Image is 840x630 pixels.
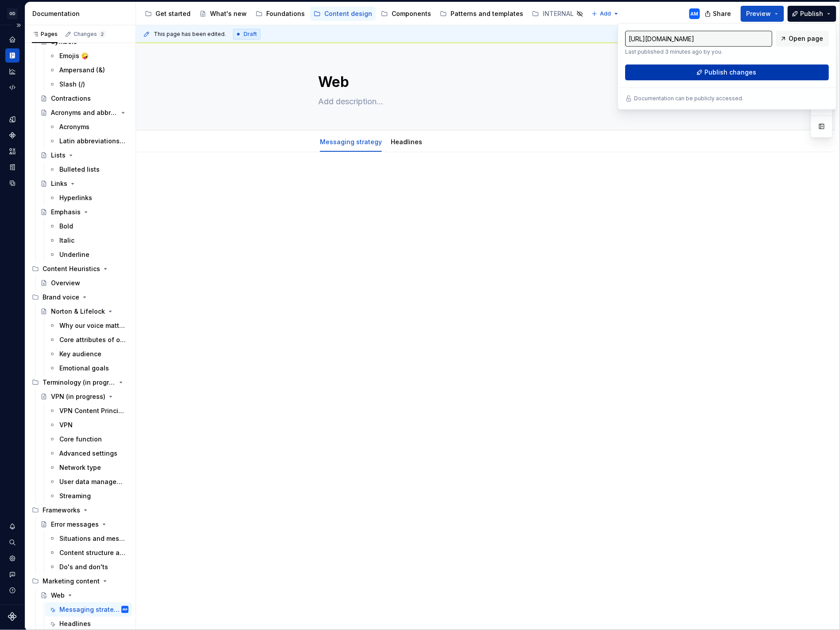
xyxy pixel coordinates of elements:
div: Changes [74,31,106,38]
div: Marketing content [43,577,100,586]
div: Content Heuristics [43,264,100,273]
button: Contact support [5,567,19,582]
div: Latin abbreviations (e.g. / i.e.) [59,137,127,146]
div: Brand voice [28,290,132,304]
div: Network type [59,463,101,472]
div: Pages [32,31,58,38]
div: Bold [59,222,73,231]
div: User data management [59,477,127,486]
div: Frameworks [43,506,80,515]
div: Foundations [266,9,305,18]
button: Share [700,6,737,22]
div: Emojis 🤪 [59,51,89,60]
a: Links [37,177,132,191]
button: Expand sidebar [12,19,25,31]
a: Acronyms and abbreviations [37,106,132,120]
div: Streaming [59,492,91,500]
div: Key audience [59,350,101,358]
div: Terminology (in progress) [43,378,116,387]
a: Data sources [5,176,19,190]
a: Patterns and templates [436,7,527,21]
a: Emphasis [37,205,132,219]
div: Error messages [51,520,99,529]
div: Lists [51,151,66,160]
div: Messaging strategy [59,605,120,614]
div: Acronyms [59,122,89,131]
a: Components [377,7,435,21]
button: Add [589,8,622,20]
a: Why our voice matters [45,319,132,333]
a: Slash (/) [45,77,132,91]
div: Frameworks [28,503,132,517]
div: Norton & Lifelock [51,307,105,316]
div: Patterns and templates [451,9,523,18]
div: Overview [51,279,80,287]
div: Why our voice matters [59,321,127,330]
a: Key audience [45,347,132,361]
span: Publish [801,9,824,18]
a: Overview [37,276,132,290]
a: Documentation [5,48,19,63]
a: What's new [196,7,250,21]
a: Content structure and guidelines [45,546,132,560]
button: Publish [788,6,836,22]
a: Network type [45,461,132,475]
div: Storybook stories [5,160,19,174]
a: Messaging strategy [320,138,382,146]
a: Latin abbreviations (e.g. / i.e.) [45,134,132,148]
div: Slash (/) [59,80,85,89]
a: Advanced settings [45,446,132,461]
div: VPN [59,421,73,429]
span: Add [600,10,611,17]
button: Preview [741,6,784,22]
div: Hyperlinks [59,193,92,202]
div: AM [691,10,699,17]
div: Content structure and guidelines [59,548,127,557]
a: Norton & Lifelock [37,304,132,319]
a: User data management [45,475,132,489]
div: Contractions [51,94,91,103]
div: Components [392,9,431,18]
a: Acronyms [45,120,132,134]
div: Documentation [32,9,132,18]
div: Search ⌘K [5,535,19,550]
a: VPN (in progress) [37,390,132,404]
div: Headlines [387,132,426,151]
div: Core function [59,435,102,444]
button: Publish changes [625,64,829,80]
span: This page has been edited. [154,31,226,38]
a: Open page [776,31,829,47]
div: AM [123,605,128,614]
div: Headlines [59,619,91,628]
div: Italic [59,236,74,245]
a: Analytics [5,64,19,79]
a: INTERNAL [529,7,587,21]
div: Underline [59,250,89,259]
a: Foundations [252,7,308,21]
a: Code automation [5,80,19,94]
svg: Supernova Logo [8,612,17,621]
div: INTERNAL [543,9,574,18]
span: Publish changes [705,68,757,77]
div: Bulleted lists [59,165,100,174]
a: Content design [310,7,376,21]
a: Bulleted lists [45,162,132,177]
a: Core attributes of our brand voice [45,333,132,347]
a: Components [5,128,19,142]
div: Marketing content [28,574,132,588]
div: Links [51,179,67,188]
div: Design tokens [5,112,19,126]
span: 2 [99,31,106,38]
a: Settings [5,551,19,566]
a: VPN [45,418,132,432]
span: Open page [789,34,823,43]
a: Web [37,588,132,602]
div: Messaging strategy [316,132,385,151]
a: Italic [45,233,132,248]
p: Last published 3 minutes ago by you. [625,48,772,55]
